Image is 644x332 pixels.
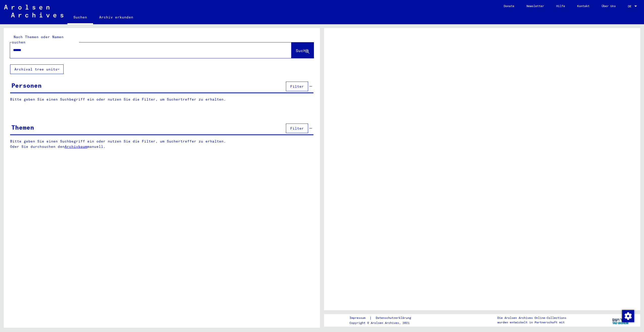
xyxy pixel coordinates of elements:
[65,144,87,149] a: Archivbaum
[286,124,308,133] button: Filter
[350,321,417,325] p: Copyright © Arolsen Archives, 2021
[11,81,42,90] div: Personen
[497,320,566,325] p: wurden entwickelt in Partnerschaft mit
[611,314,630,326] img: yv_logo.png
[290,84,304,89] span: Filter
[622,310,634,322] img: Zustimmung ändern
[296,48,308,53] span: Suche
[67,11,93,24] a: Suchen
[4,5,63,17] img: Arolsen_neg.svg
[11,123,34,132] div: Themen
[372,315,417,321] a: Datenschutzerklärung
[291,42,314,58] button: Suche
[10,64,64,74] button: Archival tree units
[350,315,417,321] div: |
[93,11,139,23] a: Archiv erkunden
[10,97,313,102] p: Bitte geben Sie einen Suchbegriff ein oder nutzen Sie die Filter, um Suchertreffer zu erhalten.
[286,82,308,91] button: Filter
[350,315,369,321] a: Impressum
[12,35,64,44] mat-label: Nach Themen oder Namen suchen
[290,126,304,131] span: Filter
[10,139,314,149] p: Bitte geben Sie einen Suchbegriff ein oder nutzen Sie die Filter, um Suchertreffer zu erhalten. O...
[628,5,633,8] span: DE
[497,316,566,320] p: Die Arolsen Archives Online-Collections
